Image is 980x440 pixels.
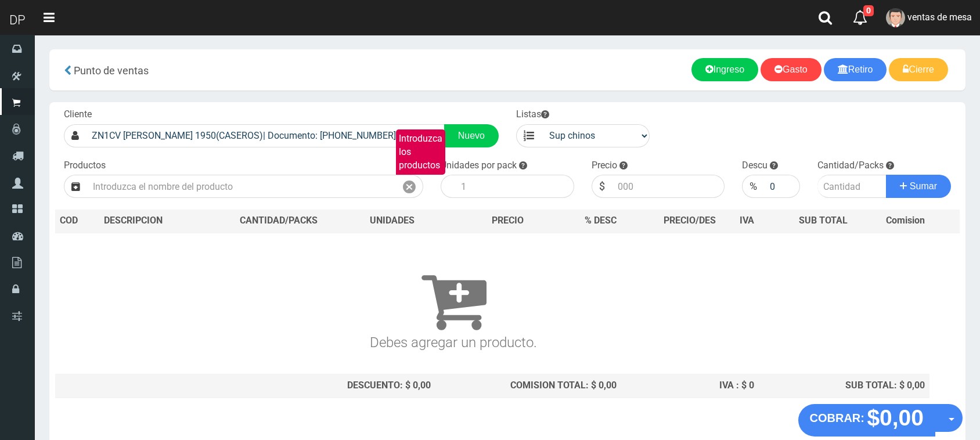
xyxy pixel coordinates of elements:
span: ventas de mesa [907,12,972,23]
input: Introduzca el nombre del producto [87,175,396,198]
input: 000 [764,175,800,198]
input: Consumidor Final [86,124,445,147]
span: % DESC [585,215,617,226]
label: Cantidad/Packs [817,159,884,172]
img: User Image [886,8,905,27]
a: Cierre [889,58,948,81]
input: 000 [612,175,725,198]
label: Introduzca los productos [396,129,445,175]
input: Cantidad [817,175,887,198]
span: CRIPCION [121,215,163,226]
label: Precio [592,159,617,172]
div: $ [592,175,612,198]
span: Comision [886,214,925,228]
span: SUB TOTAL [799,214,848,228]
span: 0 [863,5,874,16]
th: DES [99,210,208,233]
div: SUB TOTAL: $ 0,00 [763,379,925,392]
span: Punto de ventas [74,64,149,77]
strong: COBRAR: [810,412,864,424]
input: 1 [455,175,574,198]
a: Retiro [824,58,887,81]
div: COMISION TOTAL: $ 0,00 [440,379,617,392]
button: COBRAR: $0,00 [798,404,936,437]
button: Sumar [886,175,951,198]
th: CANTIDAD/PACKS [208,210,348,233]
span: PRECIO [492,214,524,228]
strong: $0,00 [867,405,924,430]
span: IVA [740,215,754,226]
div: DESCUENTO: $ 0,00 [213,379,431,392]
div: IVA : $ 0 [626,379,754,392]
div: % [742,175,764,198]
label: Descu [742,159,768,172]
label: Unidades por pack [441,159,517,172]
label: Listas [516,108,549,121]
a: Gasto [761,58,822,81]
span: PRECIO/DES [664,215,716,226]
a: Ingreso [691,58,758,81]
th: UNIDADES [348,210,435,233]
label: Cliente [64,108,92,121]
label: Productos [64,159,106,172]
span: Sumar [910,181,937,191]
a: Nuevo [444,124,499,147]
th: COD [55,210,99,233]
h3: Debes agregar un producto. [60,250,848,350]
